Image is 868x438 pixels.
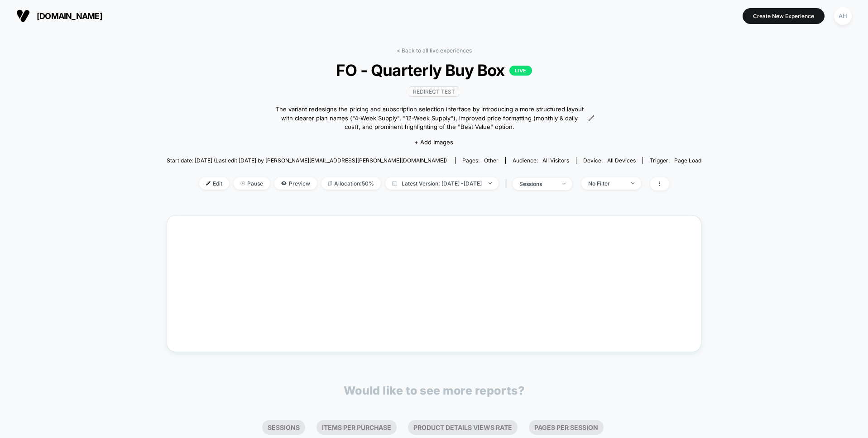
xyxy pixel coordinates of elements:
span: all devices [607,157,636,164]
span: Edit [199,177,229,190]
p: LIVE [509,66,532,76]
img: end [562,183,566,185]
span: [DOMAIN_NAME] [37,11,102,21]
span: | [503,177,513,190]
span: Allocation: 50% [321,177,381,190]
span: Redirect Test [409,86,459,97]
img: calendar [392,181,397,186]
button: AH [831,7,854,25]
span: other [484,157,499,164]
a: < Back to all live experiences [397,47,472,54]
span: + Add Images [414,138,453,146]
button: [DOMAIN_NAME] [14,9,105,23]
img: Visually logo [16,9,30,23]
li: Sessions [262,420,305,435]
img: rebalance [328,181,332,186]
div: Pages: [462,157,499,164]
span: Latest Version: [DATE] - [DATE] [385,177,499,190]
span: The variant redesigns the pricing and subscription selection interface by introducing a more stru... [273,105,585,132]
span: FO - Quarterly Buy Box [193,61,674,80]
div: sessions [519,181,556,187]
li: Items Per Purchase [317,420,397,435]
div: No Filter [588,180,624,187]
span: Start date: [DATE] (Last edit [DATE] by [PERSON_NAME][EMAIL_ADDRESS][PERSON_NAME][DOMAIN_NAME]) [167,157,447,164]
button: Create New Experience [743,8,825,24]
span: Preview [274,177,317,190]
li: Pages Per Session [529,420,604,435]
span: Page Load [674,157,701,164]
img: end [489,182,492,184]
img: edit [206,181,211,186]
span: All Visitors [542,157,569,164]
img: end [631,182,634,184]
div: Trigger: [650,157,701,164]
p: Would like to see more reports? [344,384,525,397]
div: AH [834,7,852,25]
img: end [240,181,245,186]
span: Pause [234,177,270,190]
span: Device: [576,157,643,164]
div: Audience: [513,157,569,164]
li: Product Details Views Rate [408,420,518,435]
